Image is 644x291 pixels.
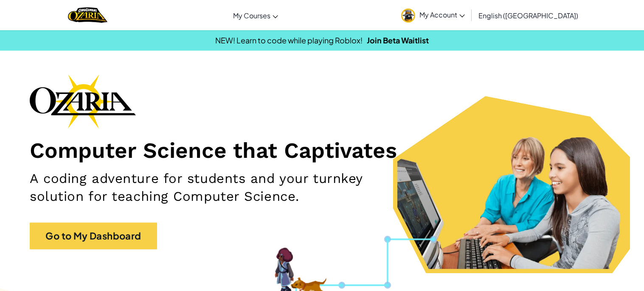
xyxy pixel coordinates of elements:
[474,4,582,27] a: English ([GEOGRAPHIC_DATA])
[478,11,578,20] span: English ([GEOGRAPHIC_DATA])
[30,137,614,163] h1: Computer Science that Captivates
[215,35,363,45] span: NEW! Learn to code while playing Roblox!
[30,223,157,249] a: Go to My Dashboard
[233,11,270,20] span: My Courses
[30,170,422,205] h2: A coding adventure for students and your turnkey solution for teaching Computer Science.
[367,35,429,45] a: Join Beta Waitlist
[30,74,136,128] img: Ozaria branding logo
[68,6,107,24] a: Ozaria by CodeCombat logo
[401,9,415,23] img: avatar
[229,4,282,27] a: My Courses
[397,2,469,29] a: My Account
[419,10,465,19] span: My Account
[68,6,107,24] img: Home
